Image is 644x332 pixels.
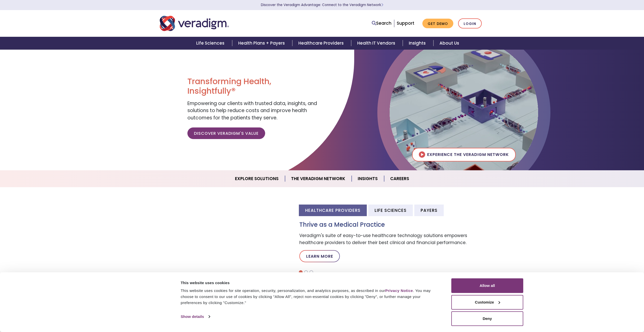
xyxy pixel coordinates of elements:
li: Payers [414,205,444,216]
a: Life Sciences [190,37,232,50]
span: Learn More [381,3,383,7]
a: Login [458,18,482,29]
a: Explore Solutions [229,172,285,185]
button: Customize [451,295,523,310]
img: Veradigm logo [160,15,229,32]
div: This website uses cookies for site operation, security, personalization, and analytics purposes, ... [181,288,440,306]
a: Show details [181,313,210,320]
a: Support [397,20,414,26]
li: Healthcare Providers [299,205,367,216]
a: Learn More [299,250,340,262]
a: Healthcare Providers [292,37,351,50]
a: Search [372,20,391,27]
a: Discover the Veradigm Advantage: Connect to the Veradigm NetworkLearn More [261,3,383,7]
a: Health IT Vendors [351,37,403,50]
a: Privacy Notice [385,288,413,293]
a: The Veradigm Network [285,172,352,185]
a: Health Plans + Payers [232,37,292,50]
a: Careers [384,172,415,185]
a: Get Demo [422,19,453,28]
button: Allow all [451,278,523,293]
a: Insights [352,172,384,185]
h3: Thrive as a Medical Practice [299,221,484,228]
p: Veradigm's suite of easy-to-use healthcare technology solutions empowers healthcare providers to ... [299,232,484,246]
a: Discover Veradigm's Value [187,127,265,139]
a: Insights [403,37,433,50]
button: Deny [451,311,523,326]
a: About Us [433,37,465,50]
li: Life Sciences [368,205,413,216]
span: Empowering our clients with trusted data, insights, and solutions to help reduce costs and improv... [187,100,317,121]
h1: Transforming Health, Insightfully® [187,77,318,96]
div: This website uses cookies [181,280,440,286]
